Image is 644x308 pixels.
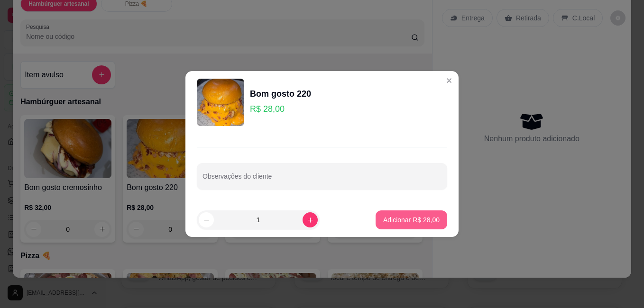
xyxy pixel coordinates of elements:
img: product-image [197,79,244,126]
input: Observações do cliente [202,175,442,185]
div: Bom gosto 220 [250,87,311,100]
button: increase-product-quantity [303,212,318,227]
p: R$ 28,00 [250,102,311,116]
button: decrease-product-quantity [199,212,214,227]
button: Adicionar R$ 28,00 [376,210,447,229]
p: Adicionar R$ 28,00 [383,215,440,225]
button: Close [442,73,457,88]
